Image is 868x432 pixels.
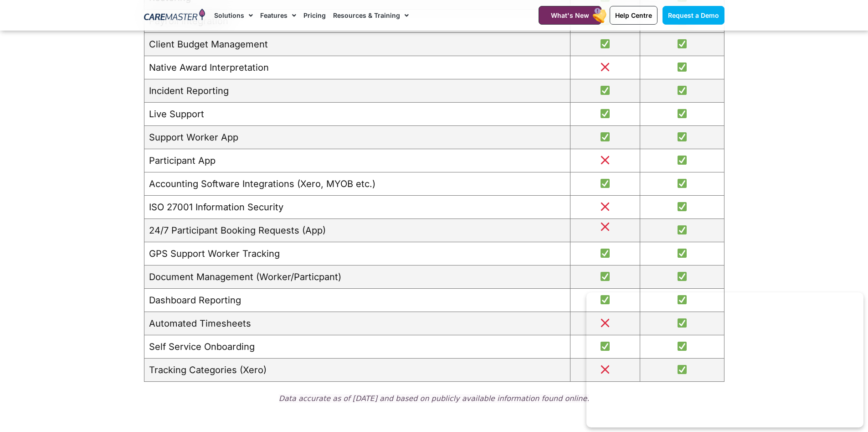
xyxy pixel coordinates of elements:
img: ❌ [601,222,610,231]
img: ✅ [678,179,687,188]
td: Native Award Interpretation [144,56,570,79]
img: ✅ [678,225,687,234]
td: Support Worker App [144,126,570,149]
img: ✅ [678,109,687,118]
span: Help Centre [615,11,652,19]
img: ✅ [678,86,687,95]
img: ✅ [678,202,687,211]
span: Data accurate as of [DATE] and based on publicly available information found online. [279,394,590,403]
td: Incident Reporting [144,79,570,103]
img: ✅ [601,39,610,48]
td: Tracking Categories (Xero) [144,359,570,382]
iframe: Popup CTA [586,292,863,427]
img: ✅ [678,249,687,258]
img: ✅ [678,272,687,281]
a: Help Centre [610,6,657,25]
span: What's New [551,11,589,19]
span: Request a Demo [668,11,719,19]
img: ✅ [601,272,610,281]
td: Self Service Onboarding [144,335,570,359]
img: ✅ [678,156,687,165]
td: Accounting Software Integrations (Xero, MYOB etc.) [144,172,570,196]
img: ✅ [678,62,687,72]
td: Client Budget Management [144,33,570,56]
img: ✅ [601,109,610,118]
td: GPS Support Worker Tracking [144,242,570,265]
img: ✅ [601,132,610,141]
img: ✅ [678,132,687,141]
img: ✅ [678,39,687,48]
td: Automated Timesheets [144,312,570,335]
img: ❌ [601,156,610,165]
td: 24/7 Participant Booking Requests (App) [144,219,570,242]
td: Participant App [144,149,570,172]
img: ✅ [601,86,610,95]
img: CareMaster Logo [144,9,205,22]
td: Dashboard Reporting [144,289,570,312]
img: ❌ [601,202,610,211]
td: Live Support [144,103,570,126]
a: Request a Demo [663,6,724,25]
img: ❌ [601,62,610,72]
a: What's New [539,6,601,25]
td: Document Management (Worker/Particpant) [144,265,570,289]
td: ISO 27001 Information Security [144,196,570,219]
img: ✅ [601,179,610,188]
img: ✅ [601,249,610,258]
